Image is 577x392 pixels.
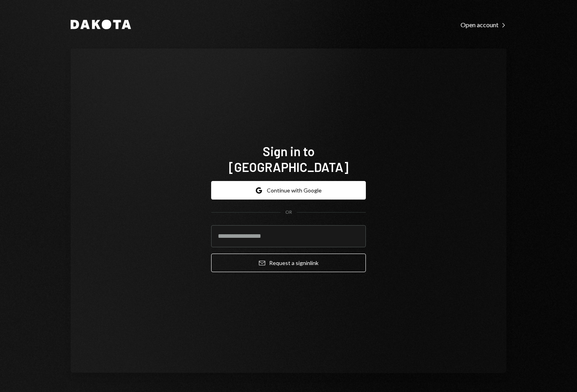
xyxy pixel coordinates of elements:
[211,143,366,175] h1: Sign in to [GEOGRAPHIC_DATA]
[461,21,506,29] div: Open account
[211,254,366,272] button: Request a signinlink
[285,209,292,216] div: OR
[461,20,506,29] a: Open account
[211,181,366,200] button: Continue with Google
